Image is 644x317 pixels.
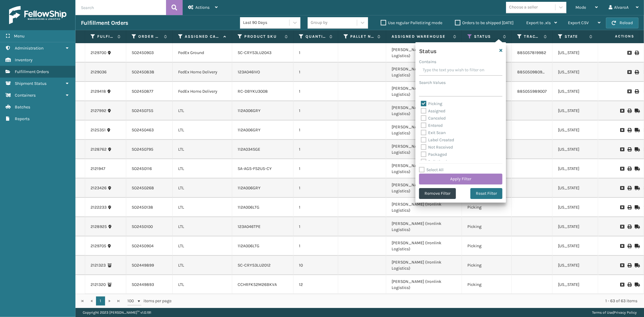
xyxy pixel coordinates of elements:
img: logo [9,6,66,24]
td: [US_STATE] [553,82,598,101]
td: LTL [173,140,232,159]
label: Assigned Carrier Service [185,34,220,39]
i: Mark as Shipped [635,283,638,287]
td: Picking [462,236,512,256]
td: Picking [462,217,512,236]
a: 112A006GRY [238,108,261,113]
td: SO2450116 [126,159,173,178]
a: Terms of Use [592,310,613,315]
td: 1 [293,43,338,62]
td: SO2449893 [126,275,173,294]
i: Print BOL [627,147,631,152]
span: Reports [15,116,30,121]
div: Last 90 Days [243,20,290,26]
a: SC-CRYS3LU2012 [238,263,271,268]
td: SO2450268 [126,178,173,198]
label: Tracking Number [524,34,541,39]
a: 123A046IVO [238,69,260,75]
label: Canceled [421,116,446,121]
a: SC-CRYS3LU2043 [238,50,271,55]
i: Mark as Shipped [635,225,638,229]
td: [PERSON_NAME] (Ironlink Logistics) [386,217,462,236]
a: RC-DBYKU3008 [238,89,268,94]
a: 885057819982 [517,50,546,55]
td: [PERSON_NAME] (Ironlink Logistics) [386,120,462,140]
button: Apply Filter [419,174,502,184]
td: 1 [293,217,338,236]
div: Choose a seller [509,4,538,11]
td: SO2450100 [126,217,173,236]
div: Group by [311,20,328,26]
a: 2121320 [91,282,106,288]
a: 123A046TPE [238,224,261,229]
i: Mark as Shipped [635,263,638,267]
td: [US_STATE] [553,101,598,120]
span: items per page [127,296,171,306]
a: 2129418 [91,88,106,94]
a: 2128925 [91,224,107,230]
i: Request to Be Cancelled [620,186,624,190]
h3: Fulfillment Orders [81,19,128,27]
i: Print BOL [627,205,631,210]
label: Status [474,34,500,39]
a: 2129700 [91,50,106,56]
i: Request to Be Cancelled [627,89,631,94]
div: | [592,308,637,317]
td: [PERSON_NAME] (Ironlink Logistics) [386,236,462,256]
td: 1 [293,101,338,120]
i: Mark as Shipped [635,167,638,171]
i: Print BOL [627,244,631,248]
td: [US_STATE] [553,236,598,256]
td: [US_STATE] [553,62,598,82]
td: [US_STATE] [553,159,598,178]
label: Select All [419,167,444,172]
i: Mark as Shipped [635,244,638,248]
td: [PERSON_NAME] (Ironlink Logistics) [386,101,462,120]
label: Product SKU [244,34,282,39]
button: Reload [606,18,639,28]
i: Mark as Shipped [635,109,638,113]
button: Remove Filter [419,188,456,199]
td: LTL [173,178,232,198]
td: [US_STATE] [553,140,598,159]
td: SO2450795 [126,140,173,159]
i: Mark as Shipped [635,186,638,190]
i: Print BOL [627,283,631,287]
a: 1 [96,296,105,306]
i: Mark as Shipped [635,147,638,152]
td: LTL [173,120,232,140]
td: [US_STATE] [553,198,598,217]
td: [PERSON_NAME] (Ironlink Logistics) [386,140,462,159]
td: SO2450138 [126,198,173,217]
span: Export to .xls [526,20,551,25]
a: 2129036 [91,69,107,75]
td: 1 [293,140,338,159]
a: 2125351 [91,127,106,133]
td: 1 [293,178,338,198]
i: Print Label [635,70,638,74]
td: LTL [173,198,232,217]
span: Mode [575,5,586,10]
td: 1 [293,236,338,256]
td: LTL [173,256,232,275]
i: Request to Be Cancelled [620,109,624,113]
input: Type the text you wish to filter on [419,65,502,76]
label: Use regular Palletizing mode [381,20,442,25]
i: Request to Be Cancelled [620,128,624,132]
i: Print BOL [627,109,631,113]
i: Request to Be Cancelled [627,70,631,74]
i: Print BOL [627,186,631,190]
td: [PERSON_NAME] (Ironlink Logistics) [386,82,462,101]
label: Assigned [421,108,445,114]
a: 2123426 [91,185,107,191]
a: 2129705 [91,243,106,249]
i: Print BOL [627,225,631,229]
label: Orders to be shipped [DATE] [455,20,514,25]
a: 112A006GRY [238,127,261,133]
h4: Status [419,46,437,55]
i: Mark as Shipped [635,128,638,132]
a: 112A006LTG [238,205,259,210]
td: [US_STATE] [553,120,598,140]
td: 1 [293,198,338,217]
span: Fulfillment Orders [15,69,49,74]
